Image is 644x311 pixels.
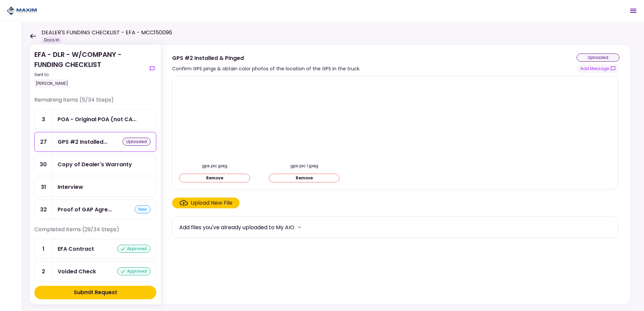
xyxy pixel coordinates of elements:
[34,239,156,259] a: 1EFA Contractapproved
[577,54,619,62] div: uploaded
[58,245,94,253] div: EFA Contract
[161,44,631,304] div: GPS #2 Installed & PingedConfirm GPS pings & obtain color photos of the location of the GPS in th...
[35,262,52,281] div: 2
[35,155,52,174] div: 30
[117,245,151,253] div: approved
[625,3,641,19] button: Open menu
[34,96,156,109] div: Remaining items (5/34 Steps)
[34,79,69,88] div: [PERSON_NAME]
[35,110,52,129] div: 3
[34,177,156,197] a: 31Interview
[148,65,156,73] button: show-messages
[35,200,52,219] div: 32
[294,222,304,232] button: more
[172,54,360,62] div: GPS #2 Installed & Pinged
[58,267,96,276] div: Voided Check
[58,160,132,169] div: Copy of Dealer's Warranty
[117,267,151,275] div: approved
[35,239,52,258] div: 1
[41,37,62,43] div: Docs In
[577,64,619,73] button: show-messages
[74,288,117,297] div: Submit Request
[269,163,340,169] div: gps pic 1.jpeg
[123,138,151,146] div: uploaded
[34,72,146,78] div: Sent to:
[172,198,239,208] span: Click here to upload the required document
[41,29,172,37] h1: DEALER'S FUNDING CHECKLIST - EFA - MCC150096
[179,174,250,182] button: Remove
[7,6,37,16] img: Partner icon
[35,132,52,151] div: 27
[34,286,156,299] button: Submit Request
[34,200,156,219] a: 32Proof of GAP Agreementnew
[172,65,360,73] div: Confirm GPS pings & obtain color photos of the location of the GPS in the truck.
[34,109,156,129] a: 3POA - Original POA (not CA or GA) (Received in house)
[34,226,156,239] div: Completed items (29/34 Steps)
[269,174,340,182] button: Remove
[179,163,250,169] div: gps pic.jpeg
[35,177,52,197] div: 31
[34,132,156,152] a: 27GPS #2 Installed & Pingeduploaded
[58,205,112,214] div: Proof of GAP Agreement
[34,262,156,281] a: 2Voided Checkapproved
[191,199,232,207] div: Upload New File
[58,115,136,124] div: POA - Original POA (not CA or GA) (Received in house)
[58,138,107,146] div: GPS #2 Installed & Pinged
[179,223,294,232] div: Add files you've already uploaded to My AIO
[58,183,83,191] div: Interview
[135,205,151,213] div: new
[34,49,146,88] div: EFA - DLR - W/COMPANY - FUNDING CHECKLIST
[34,154,156,174] a: 30Copy of Dealer's Warranty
